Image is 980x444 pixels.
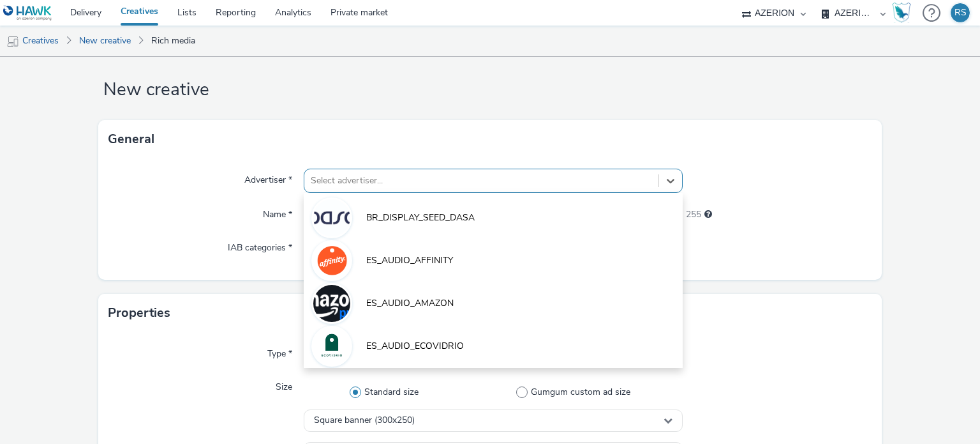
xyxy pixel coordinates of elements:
a: Hawk Academy [892,3,916,23]
img: undefined Logo [3,5,52,21]
h3: General [108,130,154,149]
img: ES_AUDIO_AFFINITY [313,242,350,279]
div: RS [954,3,967,22]
a: Rich media [145,26,202,56]
span: BR_DISPLAY_SEED_DASA [366,211,475,224]
img: BR_DISPLAY_SEED_DASA [313,199,350,236]
span: Gumgum custom ad size [531,386,630,399]
img: Hawk Academy [892,3,911,23]
div: Maximum 255 characters [704,208,712,221]
label: IAB categories * [223,236,297,254]
a: New creative [73,26,137,56]
span: Standard size [364,386,419,399]
span: ES_AUDIO_AFFINITY [366,254,453,267]
h1: New creative [98,78,882,102]
img: ES_AUDIO_AMAZON [313,285,350,322]
label: Advertiser * [239,169,297,187]
img: ES_AUDIO_ECOVIDRIO [313,328,350,365]
label: Type * [262,342,297,360]
span: 255 [686,208,701,221]
span: ES_AUDIO_ECOVIDRIO [366,340,464,353]
label: Name * [258,203,297,221]
label: Size [271,376,297,394]
span: Square banner (300x250) [314,415,415,426]
img: mobile [6,35,19,48]
span: ES_AUDIO_AMAZON [366,297,454,310]
h3: Properties [108,303,170,323]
